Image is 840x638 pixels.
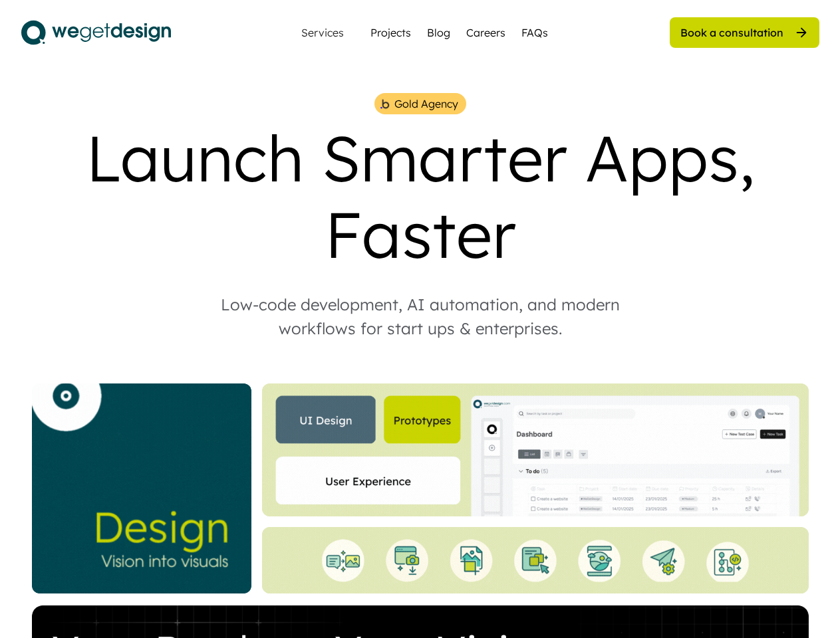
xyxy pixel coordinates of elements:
img: Bottom%20Landing%20%281%29.gif [262,527,809,593]
a: Blog [427,25,450,41]
img: logo.svg [21,16,171,49]
img: _Website%20Square%20V2%20%282%29.gif [32,383,251,593]
a: Projects [370,25,411,41]
img: Website%20Landing%20%284%29.gif [262,383,809,516]
div: Book a consultation [680,25,783,40]
a: FAQs [521,25,548,41]
div: Low-code development, AI automation, and modern workflows for start ups & enterprises. [194,292,646,340]
img: bubble%201.png [379,98,390,110]
div: Services [296,27,349,38]
div: Launch Smarter Apps, Faster [21,120,819,272]
div: Gold Agency [394,96,458,112]
a: Careers [466,25,505,41]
